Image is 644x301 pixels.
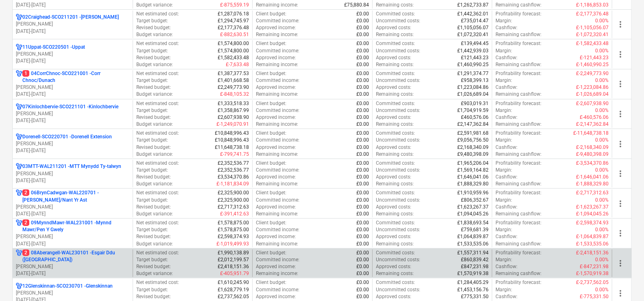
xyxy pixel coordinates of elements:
[376,160,415,167] p: Committed costs :
[256,197,299,204] p: Committed income :
[356,77,369,84] p: £0.00
[256,24,296,31] p: Approved income :
[356,130,369,137] p: £0.00
[136,197,168,204] p: Target budget :
[356,189,369,196] p: £0.00
[496,11,541,17] p: Profitability forecast :
[356,144,369,151] p: £0.00
[576,160,609,167] p: £-3,534,370.86
[376,54,411,61] p: Approved costs :
[256,84,296,91] p: Approved income :
[356,174,369,181] p: £0.00
[218,11,249,17] p: £1,287,076.18
[218,24,249,31] p: £2,177,376.48
[356,100,369,107] p: £0.00
[256,100,286,107] p: Client budget :
[576,189,609,196] p: £-2,717,312.63
[595,197,609,204] p: 0.00%
[136,121,173,128] p: Budget variance :
[356,211,369,217] p: £0.00
[256,11,286,17] p: Client budget :
[356,61,369,68] p: £0.00
[16,133,22,140] div: Project has multi currencies enabled
[220,2,249,9] p: £-875,559.19
[496,2,541,9] p: Remaining cashflow :
[461,114,489,121] p: £460,576.06
[256,174,296,181] p: Approved income :
[256,167,299,174] p: Committed income :
[376,204,411,211] p: Approved costs :
[496,114,517,121] p: Cashflow :
[595,77,609,84] p: 0.00%
[218,84,249,91] p: £2,249,773.90
[256,189,286,196] p: Client budget :
[218,174,249,181] p: £3,534,370.86
[496,100,541,107] p: Profitability forecast :
[496,40,541,47] p: Profitability forecast :
[576,84,609,91] p: £-1,223,084.86
[496,54,517,61] p: Cashflow :
[616,79,625,89] span: more_vert
[376,121,414,128] p: Remaining costs :
[576,31,609,38] p: £-1,072,320.41
[376,84,411,91] p: Approved costs :
[16,219,129,247] div: 209MynndMawr-WAL231001 -Mynnd Mawr/Pen Y Gwely[PERSON_NAME][DATE]-[DATE]
[16,219,22,233] div: Project has multi currencies enabled
[215,137,249,144] p: £10,848,996.43
[136,17,168,24] p: Target budget :
[22,189,29,196] span: 2
[136,40,179,47] p: Net estimated cost :
[457,31,489,38] p: £1,072,320.41
[16,249,22,263] div: Project has multi currencies enabled
[136,204,171,211] p: Revised budget :
[496,174,517,181] p: Cashflow :
[576,204,609,211] p: £-1,623,267.37
[16,70,129,98] div: 104CorrChnoc-SCO221001 -Corr Chnoc/Dunach[PERSON_NAME][DATE]-[DATE]
[356,91,369,98] p: £0.00
[356,137,369,144] p: £0.00
[136,144,171,151] p: Revised budget :
[218,160,249,167] p: £2,352,536.77
[356,24,369,31] p: £0.00
[457,121,489,128] p: £2,147,362.84
[496,121,541,128] p: Remaining cashflow :
[136,211,173,217] p: Budget variance :
[595,107,609,114] p: 0.00%
[16,283,22,290] div: Project has multi currencies enabled
[496,91,541,98] p: Remaining cashflow :
[136,130,179,137] p: Net estimated cost :
[496,167,512,174] p: Margin :
[457,189,489,196] p: £1,910,959.96
[457,174,489,181] p: £1,646,041.06
[16,241,129,247] p: [DATE] - [DATE]
[496,144,517,151] p: Cashflow :
[16,211,129,217] p: [DATE] - [DATE]
[136,189,179,196] p: Net estimated cost :
[376,24,411,31] p: Approved costs :
[376,17,420,24] p: Uncommitted costs :
[218,77,249,84] p: £1,401,668.58
[256,204,296,211] p: Approved income :
[215,144,249,151] p: £11,648,738.18
[256,77,299,84] p: Committed income :
[576,70,609,77] p: £-2,249,773.90
[461,77,489,84] p: £958,399.13
[22,70,29,77] span: 1
[576,11,609,17] p: £-2,177,376.48
[16,147,129,154] p: [DATE] - [DATE]
[136,84,171,91] p: Revised budget :
[496,61,541,68] p: Remaining cashflow :
[136,2,173,9] p: Budget variance :
[595,47,609,54] p: 0.00%
[616,258,625,268] span: more_vert
[16,28,129,35] p: [DATE] - [DATE]
[496,160,541,167] p: Profitability forecast :
[22,133,112,140] p: Dorenell-SCO220701 - Dorenell Extension
[136,47,168,54] p: Target budget :
[256,130,286,137] p: Client budget :
[256,151,298,158] p: Remaining income :
[136,107,168,114] p: Target budget :
[376,107,420,114] p: Uncommitted costs :
[16,133,129,154] div: Dorenell-SCO220701 -Dorenell Extension[PERSON_NAME][DATE]-[DATE]
[256,31,298,38] p: Remaining income :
